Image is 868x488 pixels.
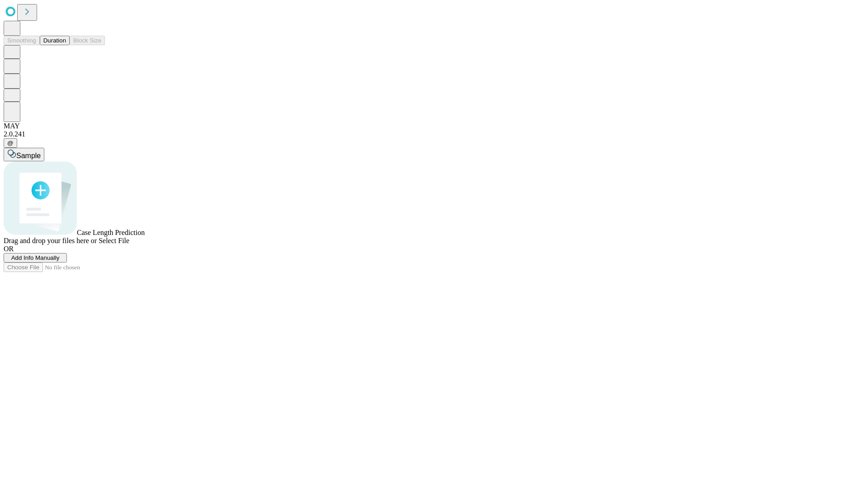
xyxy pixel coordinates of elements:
[4,253,67,263] button: Add Info Manually
[7,140,14,146] span: @
[4,122,864,130] div: MAY
[40,36,70,45] button: Duration
[4,138,17,148] button: @
[16,152,41,160] span: Sample
[4,148,44,161] button: Sample
[70,36,105,45] button: Block Size
[4,130,864,138] div: 2.0.241
[99,237,129,244] span: Select File
[77,229,145,236] span: Case Length Prediction
[4,237,97,244] span: Drag and drop your files here or
[4,36,40,45] button: Smoothing
[11,254,60,261] span: Add Info Manually
[4,245,14,253] span: OR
